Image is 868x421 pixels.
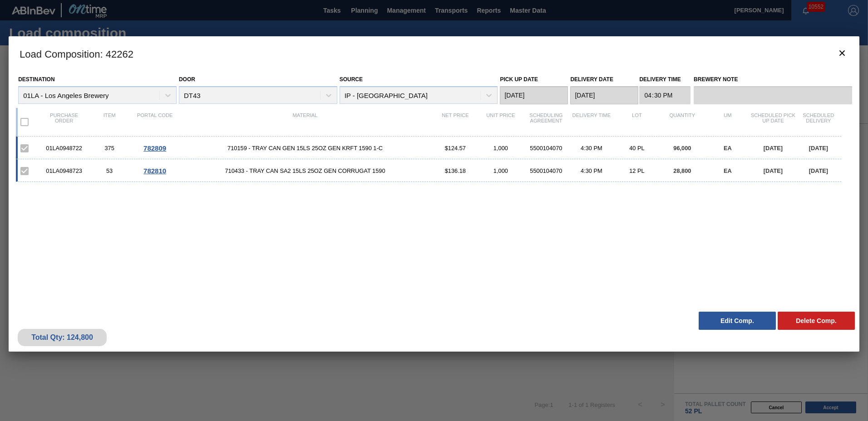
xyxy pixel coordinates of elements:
span: 28,800 [673,167,691,174]
label: Brewery Note [694,73,852,86]
div: Scheduled Delivery [796,113,841,132]
button: Edit Comp. [699,312,776,330]
span: EA [724,145,732,152]
div: 4:30 PM [569,167,614,174]
span: [DATE] [764,167,783,174]
span: [DATE] [809,167,828,174]
button: Delete Comp. [778,312,855,330]
div: $136.18 [433,167,478,174]
span: 782809 [143,144,166,152]
label: Destination [18,76,54,83]
input: mm/dd/yyyy [570,86,638,104]
div: 375 [87,145,132,152]
div: 4:30 PM [569,145,614,152]
div: Scheduled Pick up Date [750,113,796,132]
div: 1,000 [478,145,523,152]
div: 12 PL [614,167,660,174]
h3: Load Composition : 42262 [9,36,859,71]
div: Purchase order [41,113,87,132]
div: 40 PL [614,145,660,152]
div: 53 [87,167,132,174]
div: 01LA0948722 [41,145,87,152]
div: UM [705,113,750,132]
span: 782810 [143,167,166,175]
label: Door [179,76,195,83]
span: 710159 - TRAY CAN GEN 15LS 25OZ GEN KRFT 1590 1-C [178,145,433,152]
div: Delivery Time [569,113,614,132]
input: mm/dd/yyyy [500,86,568,104]
div: Go to Order [132,167,178,175]
div: $124.57 [433,145,478,152]
label: Delivery Date [570,76,613,83]
div: Item [87,113,132,132]
div: Lot [614,113,660,132]
div: Unit Price [478,113,523,132]
div: Net Price [433,113,478,132]
div: 5500104070 [523,145,569,152]
div: 01LA0948723 [41,167,87,174]
div: Scheduling Agreement [523,113,569,132]
div: Portal code [132,113,178,132]
div: Go to Order [132,144,178,152]
div: 1,000 [478,167,523,174]
span: 96,000 [673,145,691,152]
span: EA [724,167,732,174]
label: Delivery Time [639,73,690,86]
label: Pick up Date [500,76,538,83]
div: Material [178,113,433,132]
div: Total Qty: 124,800 [25,333,100,342]
span: [DATE] [764,145,783,152]
span: [DATE] [809,145,828,152]
div: Quantity [660,113,705,132]
div: 5500104070 [523,167,569,174]
span: 710433 - TRAY CAN SA2 15LS 25OZ GEN CORRUGAT 1590 [178,167,433,174]
label: Source [340,76,363,83]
